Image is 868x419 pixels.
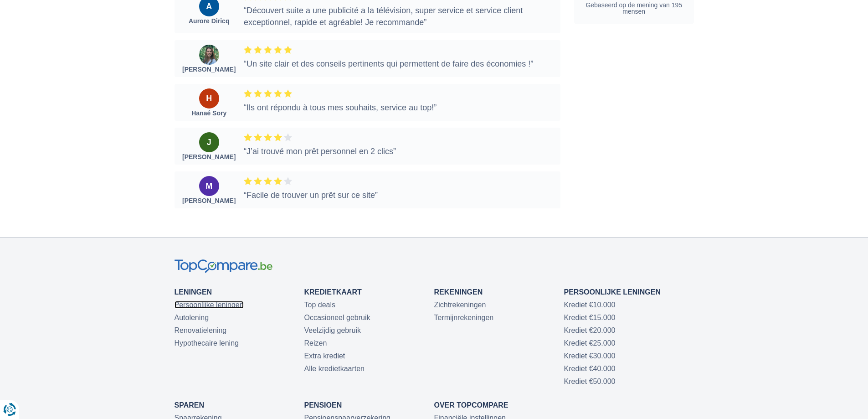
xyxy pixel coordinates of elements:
[264,133,272,141] img: rate
[199,176,219,196] div: M
[175,326,227,334] a: Renovatielening
[304,288,362,296] a: Kredietkaart
[434,301,486,309] a: Zichtrekeningen
[175,259,272,274] img: TopCompare
[199,88,219,109] div: H
[564,378,616,385] a: Krediet €50.000
[182,66,236,72] div: [PERSON_NAME]
[175,288,212,296] a: Leningen
[244,190,556,202] div: “Facile de trouver un prêt sur ce site”
[264,46,272,54] img: rate
[199,45,219,65] img: Lisa Lopez Aguado
[564,339,616,347] a: Krediet €25.000
[175,339,239,347] a: Hypothecaire lening
[182,197,236,204] div: [PERSON_NAME]
[564,314,616,321] a: Krediet €15.000
[284,177,292,185] img: rate
[304,314,370,321] a: Occasioneel gebruik
[434,314,494,321] a: Termijnrekeningen
[434,401,508,409] a: Over TopCompare
[199,132,219,152] div: J
[304,365,365,372] a: Alle kredietkaarten
[244,58,556,70] div: “Un site clair et des conseils pertinents qui permettent de faire des économies !”
[254,89,262,98] img: rate
[182,132,236,160] a: J [PERSON_NAME]
[175,301,244,309] a: Persoonlijke leningen
[274,133,282,141] img: rate
[304,326,361,334] a: Veelzijdig gebruik
[564,365,616,372] a: Krediet €40.000
[182,45,236,72] a: Lisa Lopez Aguado [PERSON_NAME]
[304,352,345,360] a: Extra krediet
[564,352,616,360] a: Krediet €30.000
[191,110,226,116] div: Hanaé Sory
[175,401,205,409] a: Sparen
[182,176,236,204] a: M [PERSON_NAME]
[244,133,252,141] img: rate
[254,133,262,141] img: rate
[264,89,272,98] img: rate
[264,177,272,185] img: rate
[583,2,685,15] span: Gebaseerd op de mening van 195 mensen
[274,177,282,185] img: rate
[244,46,252,54] img: rate
[564,288,661,296] a: Persoonlijke leningen
[564,301,616,309] a: Krediet €10.000
[175,314,209,321] a: Autolening
[274,46,282,54] img: rate
[244,102,556,114] div: “Ils ont répondu à tous mes souhaits, service au top!”
[284,89,292,98] img: rate
[191,88,226,116] a: H Hanaé Sory
[254,46,262,54] img: rate
[304,339,327,347] a: Reizen
[244,5,556,28] div: “Découvert suite a une publicité a la télévision, super service et service client exceptionnel, r...
[304,401,342,409] a: Pensioen
[189,18,229,24] div: Aurore Diricq
[284,46,292,54] img: rate
[434,288,483,296] a: Rekeningen
[564,326,616,334] a: Krediet €20.000
[254,177,262,185] img: rate
[274,89,282,98] img: rate
[182,154,236,160] div: [PERSON_NAME]
[244,89,252,98] img: rate
[304,301,336,309] a: Top deals
[244,146,556,158] div: “J’ai trouvé mon prêt personnel en 2 clics”
[284,133,292,141] img: rate
[244,177,252,185] img: rate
